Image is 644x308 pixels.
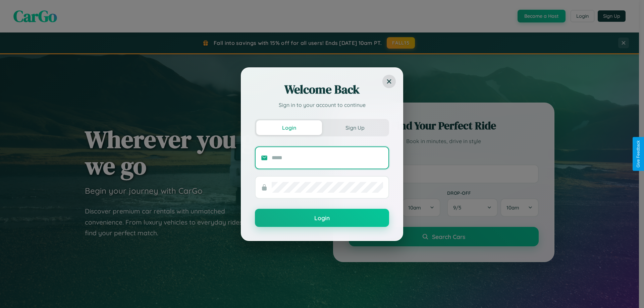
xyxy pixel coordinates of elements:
[255,101,389,109] p: Sign in to your account to continue
[255,81,389,98] h2: Welcome Back
[636,140,641,168] div: Give Feedback
[256,120,322,135] button: Login
[255,209,389,227] button: Login
[322,120,388,135] button: Sign Up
